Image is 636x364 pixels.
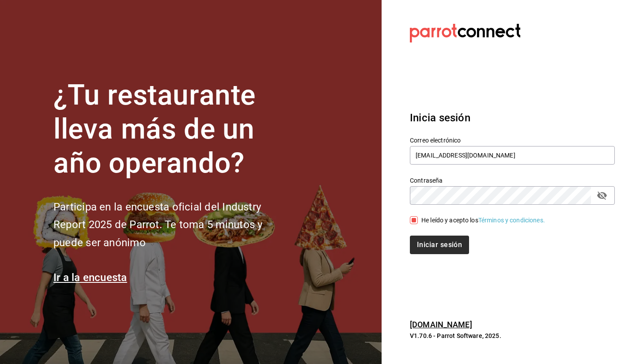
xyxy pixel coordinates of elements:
button: passwordField [594,188,609,203]
button: Iniciar sesión [410,236,469,254]
input: Ingresa tu correo electrónico [410,146,615,165]
a: Ir a la encuesta [53,271,127,284]
p: V1.70.6 - Parrot Software, 2025. [410,331,615,340]
a: [DOMAIN_NAME] [410,320,472,329]
label: Contraseña [410,177,615,184]
div: He leído y acepto los [421,216,545,225]
h1: ¿Tu restaurante lleva más de un año operando? [53,79,292,180]
a: Términos y condiciones. [478,217,545,224]
h2: Participa en la encuesta oficial del Industry Report 2025 de Parrot. Te toma 5 minutos y puede se... [53,198,292,252]
h3: Inicia sesión [410,110,615,126]
label: Correo electrónico [410,137,615,143]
